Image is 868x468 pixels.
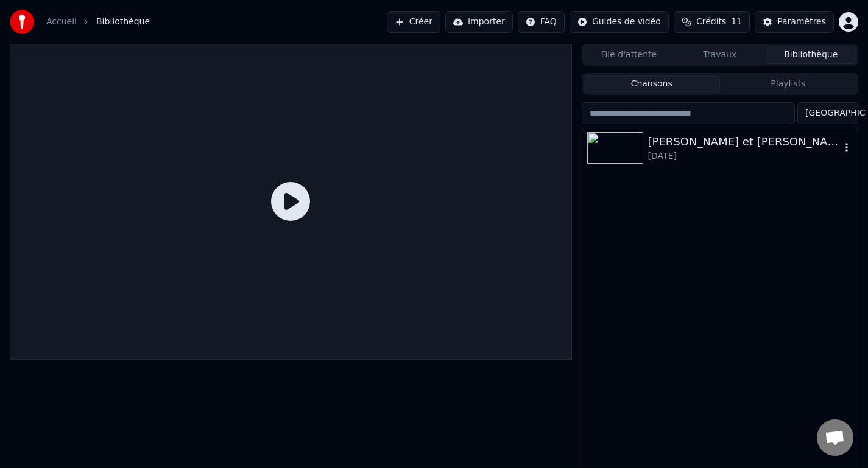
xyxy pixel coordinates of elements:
[648,133,841,150] div: [PERSON_NAME] et [PERSON_NAME]
[674,11,750,33] button: Crédits11
[96,16,150,28] span: Bibliothèque
[731,16,742,28] span: 11
[518,11,565,33] button: FAQ
[46,16,150,28] nav: breadcrumb
[46,16,77,28] a: Accueil
[696,16,726,28] span: Crédits
[648,150,841,162] div: [DATE]
[445,11,513,33] button: Importer
[817,419,853,456] a: Ouvrir le chat
[674,46,765,64] button: Travaux
[387,11,440,33] button: Créer
[777,16,826,28] div: Paramètres
[584,46,674,64] button: File d'attente
[755,11,834,33] button: Paramètres
[570,11,669,33] button: Guides de vidéo
[720,75,856,93] button: Playlists
[10,10,34,34] img: youka
[766,46,856,64] button: Bibliothèque
[584,75,720,93] button: Chansons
